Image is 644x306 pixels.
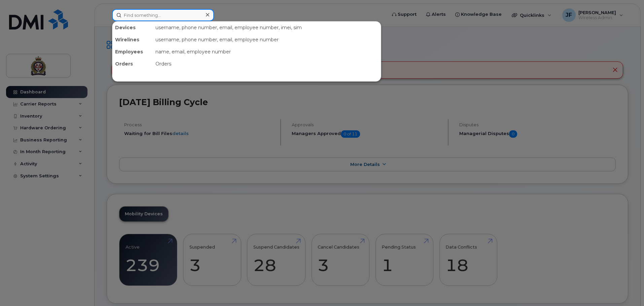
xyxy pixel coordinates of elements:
[153,34,381,46] div: username, phone number, email, employee number
[153,21,381,34] div: username, phone number, email, employee number, imei, sim
[112,34,153,46] div: Wirelines
[153,58,381,70] div: Orders
[112,46,153,58] div: Employees
[153,46,381,58] div: name, email, employee number
[112,21,153,34] div: Devices
[112,58,153,70] div: Orders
